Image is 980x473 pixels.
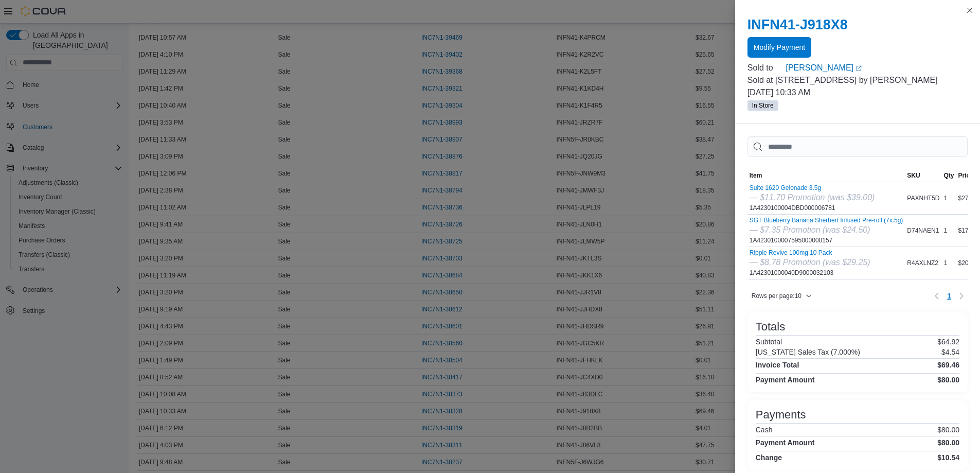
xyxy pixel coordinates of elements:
[905,169,941,182] button: SKU
[756,376,815,384] h4: Payment Amount
[941,192,956,204] div: 1
[937,439,959,447] h4: $80.00
[947,291,951,301] span: 1
[756,426,773,434] h6: Cash
[958,171,973,180] span: Price
[756,453,782,462] h4: Change
[956,257,979,269] div: $20.47
[750,191,875,204] div: — $11.70 Promotion (was $39.00)
[756,348,860,356] h6: [US_STATE] Sales Tax (7.000%)
[752,292,801,300] span: Rows per page : 10
[943,171,954,180] span: Qty
[943,288,955,304] button: Page 1 of 1
[750,256,870,269] div: — $8.78 Promotion (was $29.25)
[747,62,784,74] div: Sold to
[747,136,968,157] input: This is a search bar. As you type, the results lower in the page will automatically filter.
[752,101,774,110] span: In Store
[756,409,806,421] h3: Payments
[941,169,956,182] button: Qty
[747,86,968,99] p: [DATE] 10:33 AM
[750,249,870,256] button: Ripple Revive 100mg 10 Pack
[964,4,976,16] button: Close this dialog
[750,184,875,191] button: Suite 1620 Gelonade 3.5g
[956,169,979,182] button: Price
[931,288,968,304] nav: Pagination for table: MemoryTable from EuiInMemoryTable
[747,16,968,33] h2: INFN41-J918X8
[747,37,811,58] button: Modify Payment
[754,42,805,52] span: Modify Payment
[941,257,956,269] div: 1
[756,439,815,447] h4: Payment Amount
[943,288,955,304] ul: Pagination for table: MemoryTable from EuiInMemoryTable
[907,171,920,180] span: SKU
[941,224,956,237] div: 1
[750,224,903,236] div: — $7.35 Promotion (was $24.50)
[750,217,903,244] div: 1A4230100007595000000157
[750,184,875,212] div: 1A4230100004DBD000006781
[956,192,979,204] div: $27.30
[786,62,968,74] a: [PERSON_NAME]External link
[750,217,903,224] button: SGT Blueberry Banana Sherbert Infused Pre-roll (7x.5g)
[747,100,778,111] span: In Store
[756,361,799,369] h4: Invoice Total
[937,338,959,346] p: $64.92
[931,290,943,302] button: Previous page
[937,453,959,462] h4: $10.54
[756,338,782,346] h6: Subtotal
[756,321,785,333] h3: Totals
[747,290,816,302] button: Rows per page:10
[937,361,959,369] h4: $69.46
[750,249,870,277] div: 1A42301000040D9000032103
[907,194,939,202] span: PAXNHT5D
[956,224,979,237] div: $17.15
[955,290,968,302] button: Next page
[747,169,905,182] button: Item
[937,376,959,384] h4: $80.00
[937,426,959,434] p: $80.00
[856,65,862,72] svg: External link
[907,259,938,267] span: R4AXLNZ2
[750,171,762,180] span: Item
[747,74,968,86] p: Sold at [STREET_ADDRESS] by [PERSON_NAME]
[907,226,939,235] span: D74NAEN1
[941,348,959,356] p: $4.54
